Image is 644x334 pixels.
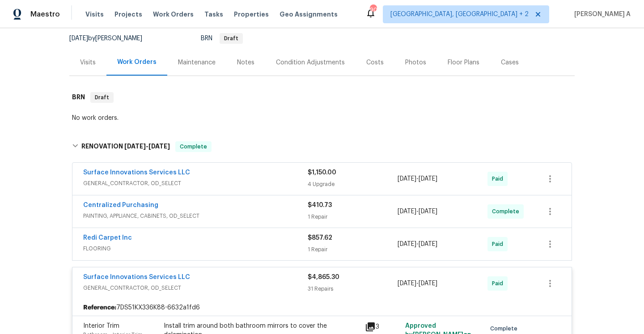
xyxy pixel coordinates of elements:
span: $857.62 [308,235,332,241]
span: BRN [201,35,243,42]
a: Surface Innovations Services LLC [83,169,190,176]
span: [GEOGRAPHIC_DATA], [GEOGRAPHIC_DATA] + 2 [390,10,529,19]
div: Costs [366,58,384,67]
span: - [398,240,437,249]
div: Floor Plans [448,58,479,67]
span: Complete [492,207,523,216]
div: Visits [80,58,96,67]
span: [DATE] [124,143,146,149]
span: Work Orders [153,10,194,19]
span: [PERSON_NAME] A [571,10,631,19]
span: - [124,143,170,149]
span: GENERAL_CONTRACTOR, OD_SELECT [83,179,308,188]
div: 7DS51KX336K88-6632a1fd6 [72,300,572,316]
div: No work orders. [72,114,572,123]
span: Paid [492,240,507,249]
span: Maestro [30,10,60,19]
div: 1 Repair [308,245,398,254]
span: [DATE] [148,143,170,149]
span: [DATE] [398,208,416,215]
span: Draft [220,36,242,41]
h6: BRN [72,92,85,103]
span: [DATE] [398,241,416,247]
span: [DATE] [419,208,437,215]
span: Complete [490,324,521,333]
span: PAINTING, APPLIANCE, CABINETS, OD_SELECT [83,211,308,220]
a: Centralized Purchasing [83,202,158,208]
span: [DATE] [398,280,416,287]
div: 1 Repair [308,212,398,221]
span: FLOORING [83,244,308,253]
span: [DATE] [419,280,437,287]
h6: RENOVATION [81,141,170,152]
span: Geo Assignments [280,10,338,19]
span: Projects [114,10,142,19]
div: by [PERSON_NAME] [69,33,153,44]
span: Paid [492,174,507,183]
span: - [398,207,437,216]
b: Reference: [83,303,116,312]
div: 3 [365,321,400,332]
div: Photos [405,58,426,67]
div: 90 [370,5,376,14]
span: Complete [176,142,211,151]
span: $4,865.30 [308,274,339,280]
a: Surface Innovations Services LLC [83,274,190,280]
a: Redi Carpet Inc [83,235,132,241]
span: Paid [492,279,507,288]
div: 31 Repairs [308,284,398,293]
span: $410.73 [308,202,332,208]
div: Work Orders [117,58,157,67]
span: [DATE] [419,241,437,247]
span: - [398,279,437,288]
span: - [398,174,437,183]
span: GENERAL_CONTRACTOR, OD_SELECT [83,283,308,292]
div: Condition Adjustments [276,58,345,67]
span: Interior Trim [83,323,119,329]
div: RENOVATION [DATE]-[DATE]Complete [69,132,575,161]
div: 4 Upgrade [308,180,398,189]
span: Draft [91,93,113,102]
span: Tasks [204,11,223,17]
span: [DATE] [398,176,416,182]
div: BRN Draft [69,83,575,112]
span: $1,150.00 [308,169,336,176]
div: Maintenance [178,58,216,67]
span: [DATE] [69,35,88,42]
span: [DATE] [419,176,437,182]
span: Visits [85,10,104,19]
div: Notes [237,58,254,67]
span: Properties [234,10,269,19]
div: Cases [501,58,519,67]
